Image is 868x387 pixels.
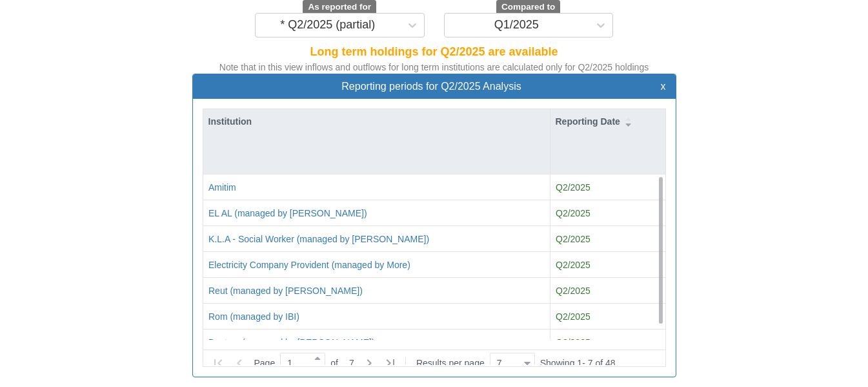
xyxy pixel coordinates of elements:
[416,357,485,370] span: Results per page
[208,207,367,220] button: EL AL (managed by [PERSON_NAME])
[556,181,660,194] div: Q2/2025
[254,357,276,370] span: Page
[280,19,375,32] div: * Q2/2025 (partial)
[208,233,429,246] button: K.L.A - Social Worker (managed by [PERSON_NAME])
[208,258,410,271] button: Electricity Company Provident (managed by More)
[556,258,660,271] div: Q2/2025
[556,284,660,297] div: Q2/2025
[556,310,660,323] div: Q2/2025
[556,207,660,220] div: Q2/2025
[540,351,616,375] div: Showing 1 - 7 of 48
[492,357,502,370] div: 7
[208,181,236,194] button: Amitim
[208,336,375,349] button: Doctors (managed by [PERSON_NAME])
[66,61,802,74] div: Note that in this view inflows and outflows for long term institutions are calculated only for Q2...
[550,109,665,134] div: Reporting Date
[338,357,354,370] span: 7
[66,44,802,61] div: Long term holdings for Q2/2025 are available
[661,81,666,92] button: x
[556,336,660,349] div: Q2/2025
[208,284,363,297] button: Reut (managed by [PERSON_NAME])
[341,81,521,92] span: Reporting periods for Q2/2025 Analysis
[494,19,539,32] div: Q1/2025
[203,109,550,134] div: Institution
[206,351,540,375] div: of
[208,310,299,323] button: Rom (managed by IBI)
[556,233,660,246] div: Q2/2025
